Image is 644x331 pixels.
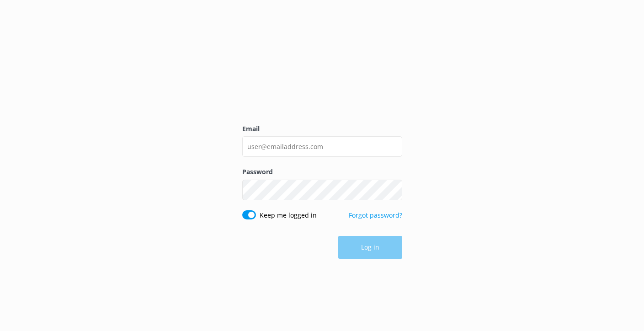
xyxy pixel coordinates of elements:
[349,211,402,219] a: Forgot password?
[260,210,317,220] label: Keep me logged in
[384,181,402,199] button: Show password
[242,124,402,134] label: Email
[242,167,402,177] label: Password
[242,136,402,157] input: user@emailaddress.com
